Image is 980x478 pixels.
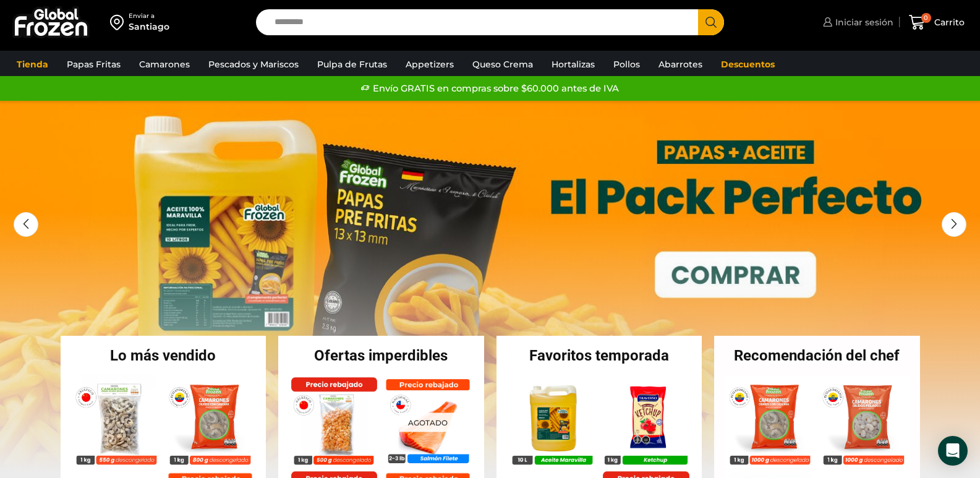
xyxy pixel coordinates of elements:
div: Open Intercom Messenger [938,436,968,466]
a: Tienda [11,53,54,76]
a: Abarrotes [652,53,709,76]
h2: Lo más vendido [61,348,266,363]
div: Santiago [129,20,169,33]
div: Next slide [942,212,966,237]
div: Enviar a [129,12,169,20]
span: Carrito [931,16,965,28]
a: Queso Crema [466,53,539,76]
button: Search button [698,9,724,35]
h2: Favoritos temporada [496,348,702,363]
a: Papas Fritas [61,53,127,76]
a: Hortalizas [545,53,601,76]
a: Pulpa de Frutas [311,53,393,76]
a: Iniciar sesión [820,10,893,35]
a: Pescados y Mariscos [202,53,305,76]
div: Previous slide [14,212,38,237]
a: Appetizers [399,53,460,76]
h2: Ofertas imperdibles [278,348,484,363]
span: Iniciar sesión [832,16,893,28]
a: Camarones [133,53,196,76]
h2: Recomendación del chef [714,348,920,363]
a: Descuentos [715,53,781,76]
span: 0 [921,13,931,23]
p: Agotado [399,412,456,432]
a: 0 Carrito [906,8,968,37]
img: address-field-icon.svg [110,12,129,33]
a: Pollos [607,53,646,76]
